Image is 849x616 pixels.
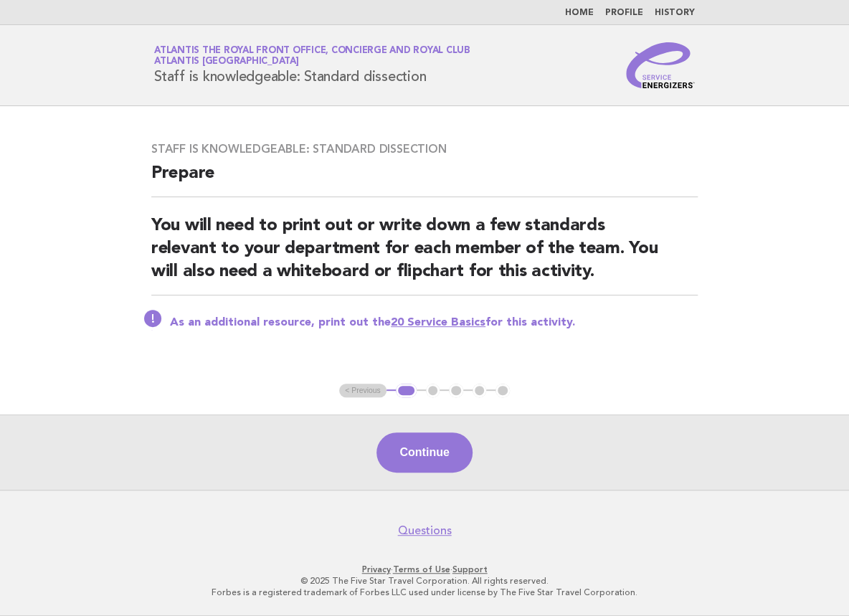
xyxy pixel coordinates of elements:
button: 1 [396,384,417,398]
p: · · [20,564,829,575]
p: Forbes is a registered trademark of Forbes LLC used under license by The Five Star Travel Corpora... [20,587,829,598]
a: Atlantis The Royal Front Office, Concierge and Royal ClubAtlantis [GEOGRAPHIC_DATA] [154,46,470,66]
button: Continue [376,432,472,473]
a: Questions [398,523,452,538]
a: Home [565,9,594,17]
img: Service Energizers [626,42,695,88]
a: History [655,9,695,17]
a: Privacy [362,564,391,574]
p: As an additional resource, print out the for this activity. [170,316,698,330]
span: Atlantis [GEOGRAPHIC_DATA] [154,57,299,67]
a: Support [452,564,488,574]
a: Terms of Use [393,564,450,574]
a: Profile [605,9,643,17]
h1: Staff is knowledgeable: Standard dissection [154,47,470,84]
h2: You will need to print out or write down a few standards relevant to your department for each mem... [151,214,698,295]
h2: Prepare [151,162,698,197]
p: © 2025 The Five Star Travel Corporation. All rights reserved. [20,575,829,587]
h3: Staff is knowledgeable: Standard dissection [151,142,698,156]
a: 20 Service Basics [391,317,485,328]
